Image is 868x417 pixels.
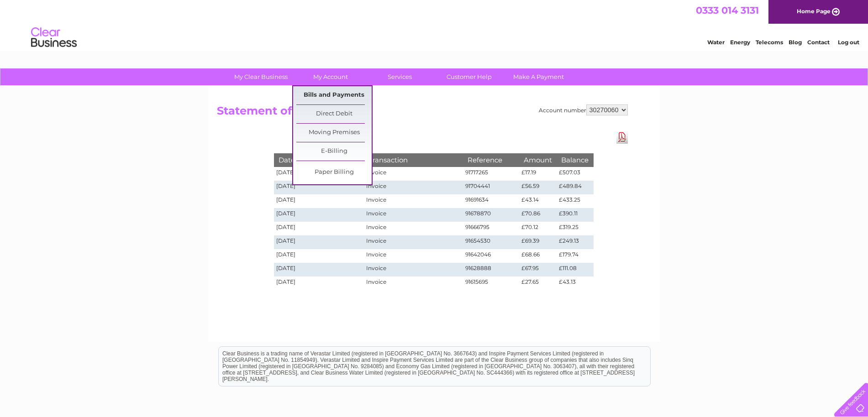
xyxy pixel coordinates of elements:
[463,249,520,263] td: 91642046
[364,208,463,222] td: Invoice
[730,39,750,46] a: Energy
[364,153,463,167] th: Transaction
[519,208,557,222] td: £70.86
[519,167,557,181] td: £17.19
[557,208,593,222] td: £390.11
[519,276,557,290] td: £27.65
[463,167,520,181] td: 91717265
[219,5,650,44] div: Clear Business is a trading name of Verastar Limited (registered in [GEOGRAPHIC_DATA] No. 3667643...
[463,181,520,194] td: 91704441
[463,208,520,222] td: 91678870
[463,263,520,276] td: 91628888
[274,153,364,167] th: Date
[557,194,593,208] td: £433.25
[364,167,463,181] td: Invoice
[463,276,520,290] td: 91615695
[293,68,368,85] a: My Account
[364,276,463,290] td: Invoice
[296,163,372,182] a: Paper Billing
[296,124,372,142] a: Moving Premises
[274,194,364,208] td: [DATE]
[274,276,364,290] td: [DATE]
[364,222,463,235] td: Invoice
[364,263,463,276] td: Invoice
[557,276,593,290] td: £43.13
[364,194,463,208] td: Invoice
[539,104,628,115] div: Account number
[274,167,364,181] td: [DATE]
[557,249,593,263] td: £179.74
[519,194,557,208] td: £43.14
[364,181,463,194] td: Invoice
[557,235,593,249] td: £249.13
[557,222,593,235] td: £319.25
[557,263,593,276] td: £111.08
[217,104,628,122] h2: Statement of Accounts
[696,5,759,16] a: 0333 014 3131
[274,222,364,235] td: [DATE]
[519,249,557,263] td: £68.66
[364,249,463,263] td: Invoice
[274,181,364,194] td: [DATE]
[274,208,364,222] td: [DATE]
[362,68,437,85] a: Services
[838,39,859,46] a: Log out
[463,194,520,208] td: 91691634
[557,167,593,181] td: £507.03
[707,39,725,46] a: Water
[296,105,372,123] a: Direct Debit
[223,68,299,85] a: My Clear Business
[274,249,364,263] td: [DATE]
[431,68,507,85] a: Customer Help
[296,142,372,161] a: E-Billing
[557,153,593,167] th: Balance
[501,68,576,85] a: Make A Payment
[519,153,557,167] th: Amount
[789,39,802,46] a: Blog
[296,86,372,104] a: Bills and Payments
[616,130,628,144] a: Download Pdf
[274,263,364,276] td: [DATE]
[557,181,593,194] td: £489.84
[463,222,520,235] td: 91666795
[519,235,557,249] td: £69.39
[463,153,520,167] th: Reference
[364,235,463,249] td: Invoice
[807,39,830,46] a: Contact
[519,263,557,276] td: £67.95
[519,222,557,235] td: £70.12
[519,181,557,194] td: £56.59
[756,39,783,46] a: Telecoms
[31,24,77,52] img: logo.png
[463,235,520,249] td: 91654530
[274,235,364,249] td: [DATE]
